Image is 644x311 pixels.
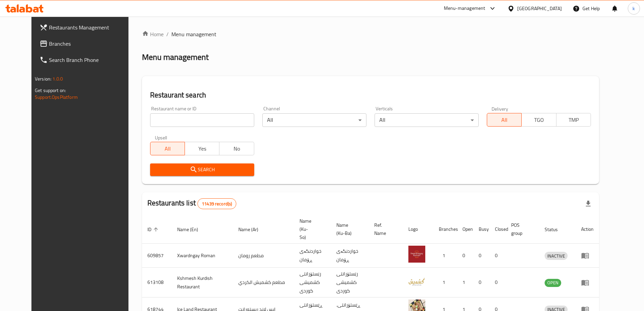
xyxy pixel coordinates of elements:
[153,144,182,154] span: All
[35,93,78,102] a: Support.OpsPlatform
[473,215,490,244] th: Busy
[375,113,479,127] div: All
[580,196,596,212] div: Export file
[444,4,485,13] div: Menu-management
[185,142,219,155] button: Yes
[545,252,568,260] span: INACTIVE
[457,244,473,268] td: 0
[581,279,594,287] div: Menu
[142,268,172,297] td: 613108
[142,52,209,63] h2: Menu management
[581,251,594,260] div: Menu
[49,40,134,48] span: Branches
[155,135,167,140] label: Upsell
[142,30,599,38] nav: breadcrumb
[487,113,522,127] button: All
[198,201,236,207] span: 11439 record(s)
[142,30,164,38] a: Home
[188,144,217,154] span: Yes
[408,246,425,263] img: Xwardngay Roman
[197,198,236,209] div: Total records count
[34,36,139,52] a: Branches
[238,225,267,234] span: Name (Ar)
[433,268,457,297] td: 1
[331,268,369,297] td: رێستۆرانتی کشمیشى كوردى
[545,279,561,287] span: OPEN
[511,221,531,237] span: POS group
[233,244,294,268] td: مطعم رومان
[52,74,63,83] span: 1.0.0
[49,56,134,64] span: Search Branch Phone
[49,23,134,31] span: Restaurants Management
[433,244,457,268] td: 1
[294,268,331,297] td: رێستۆرانتی کشمیشى كوردى
[35,74,51,83] span: Version:
[300,217,323,241] span: Name (Ku-So)
[403,215,433,244] th: Logo
[374,221,395,237] span: Ref. Name
[576,215,599,244] th: Action
[147,225,160,234] span: ID
[177,225,207,234] span: Name (En)
[34,19,139,36] a: Restaurants Management
[147,198,237,209] h2: Restaurants list
[524,115,553,125] span: TGO
[142,244,172,268] td: 609857
[545,225,567,234] span: Status
[517,5,562,12] div: [GEOGRAPHIC_DATA]
[219,142,254,155] button: No
[556,113,591,127] button: TMP
[408,273,425,290] img: Kshmesh Kurdish Restaurant
[233,268,294,297] td: مطعم كشميش الكردي
[473,244,490,268] td: 0
[171,30,216,38] span: Menu management
[521,113,556,127] button: TGO
[633,5,635,12] span: k
[150,142,185,155] button: All
[150,90,591,100] h2: Restaurant search
[172,268,233,297] td: Kshmesh Kurdish Restaurant
[490,244,506,268] td: 0
[222,144,251,154] span: No
[172,244,233,268] td: Xwardngay Roman
[490,115,519,125] span: All
[473,268,490,297] td: 0
[34,52,139,68] a: Search Branch Phone
[331,244,369,268] td: خواردنگەی ڕۆمان
[294,244,331,268] td: خواردنگەی ڕۆمان
[150,113,254,127] input: Search for restaurant name or ID..
[35,86,66,95] span: Get support on:
[457,215,473,244] th: Open
[492,106,508,111] label: Delivery
[166,30,169,38] li: /
[150,163,254,176] button: Search
[457,268,473,297] td: 1
[156,165,249,174] span: Search
[490,215,506,244] th: Closed
[559,115,588,125] span: TMP
[490,268,506,297] td: 0
[433,215,457,244] th: Branches
[262,113,366,127] div: All
[336,221,361,237] span: Name (Ku-Ba)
